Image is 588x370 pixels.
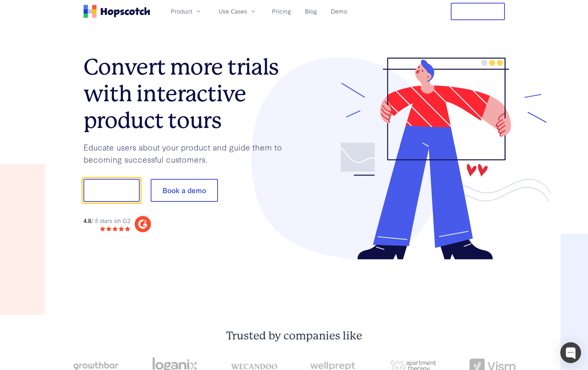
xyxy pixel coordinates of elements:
[84,216,91,224] strong: 4.8
[84,141,294,165] p: Educate users about your product and guide them to becoming successful customers.
[84,54,294,134] h1: Convert more trials with interactive product tours
[84,179,140,202] button: Show me!
[84,5,150,18] a: Home
[219,7,247,16] span: Use Cases
[39,329,549,343] h2: Trusted by companies like
[451,3,505,20] button: Free Trial
[214,6,261,17] button: Use Cases
[171,7,192,16] span: Product
[231,363,277,369] img: wecandoo-logo
[151,179,218,202] button: Book a demo
[269,6,294,17] a: Pricing
[302,6,320,17] a: Blog
[328,6,350,17] a: Demo
[84,216,130,225] div: / 5 stars on G2
[167,6,206,17] button: Product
